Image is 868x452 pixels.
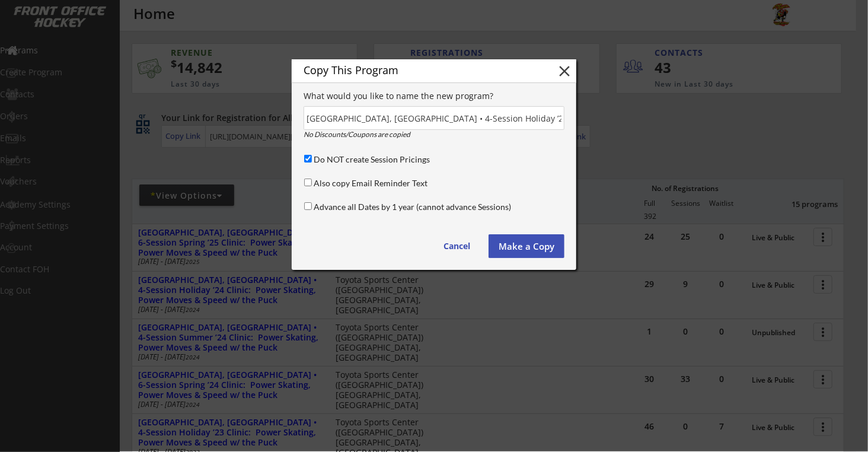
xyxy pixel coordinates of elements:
[304,131,478,138] div: No Discounts/Coupons are copied
[556,62,573,80] button: close
[314,154,430,164] label: Do NOT create Session Pricings
[304,65,537,75] div: Copy This Program
[489,234,564,258] button: Make a Copy
[314,202,511,212] label: Advance all Dates by 1 year (cannot advance Sessions)
[304,92,564,100] div: What would you like to name the new program?
[314,178,427,188] label: Also copy Email Reminder Text
[432,234,482,258] button: Cancel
